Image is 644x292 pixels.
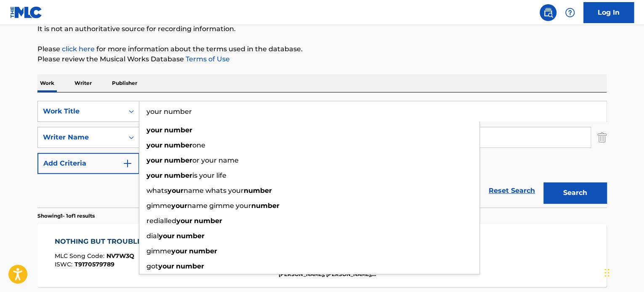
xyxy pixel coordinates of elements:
strong: number [176,232,205,240]
span: redialled [146,217,176,225]
p: Please review the Musical Works Database [37,54,607,64]
strong: number [164,141,192,149]
strong: your [146,171,162,179]
strong: your [159,232,175,240]
p: Showing 1 - 1 of 1 results [37,212,95,220]
div: NOTHING BUT TROUBLE [55,237,146,247]
button: Search [543,182,607,203]
a: Public Search [540,4,556,21]
iframe: Chat Widget [602,252,644,292]
p: Publisher [109,74,140,92]
p: Please for more information about the terms used in the database. [37,44,607,54]
span: got [146,262,158,270]
div: Help [562,4,578,21]
strong: your [171,247,187,255]
span: whats [146,187,168,195]
span: is your life [192,171,226,179]
img: search [543,8,553,18]
strong: number [251,202,279,210]
a: Log In [583,2,634,23]
form: Search Form [37,101,607,208]
strong: number [164,156,192,164]
p: Writer [72,74,94,92]
span: name whats your [184,187,244,195]
strong: your [146,156,162,164]
span: gimme [146,202,171,210]
strong: number [164,126,192,134]
a: click here [62,45,95,53]
img: help [565,8,575,18]
p: Work [37,74,57,92]
img: 9d2ae6d4665cec9f34b9.svg [122,158,133,168]
span: dial [146,232,159,240]
img: MLC Logo [10,6,43,18]
p: It is not an authoritative source for recording information. [37,24,607,34]
strong: your [168,187,184,195]
strong: your [146,126,162,134]
strong: your [176,217,192,225]
strong: number [176,262,204,270]
a: NOTHING BUT TROUBLEMLC Song Code:NV7W3QISWC:T9170579789Writers (4)[PERSON_NAME], [PERSON_NAME] [P... [37,224,607,287]
strong: number [194,217,222,225]
a: Terms of Use [184,55,230,63]
strong: number [164,171,192,179]
img: Delete Criterion [597,127,607,148]
span: MLC Song Code : [55,252,106,260]
span: or your name [192,156,239,164]
button: Add Criteria [37,153,139,174]
a: Reset Search [484,182,539,200]
div: Writer Name [43,132,119,142]
span: one [192,141,205,149]
strong: number [244,187,272,195]
span: NV7W3Q [106,252,134,260]
strong: your [158,262,174,270]
span: T9170579789 [75,260,114,268]
strong: your [171,202,187,210]
div: Work Title [43,106,119,116]
span: name gimme your [187,202,251,210]
strong: number [189,247,217,255]
span: gimme [146,247,171,255]
div: Drag [604,260,609,285]
strong: your [146,141,162,149]
span: ISWC : [55,260,75,268]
